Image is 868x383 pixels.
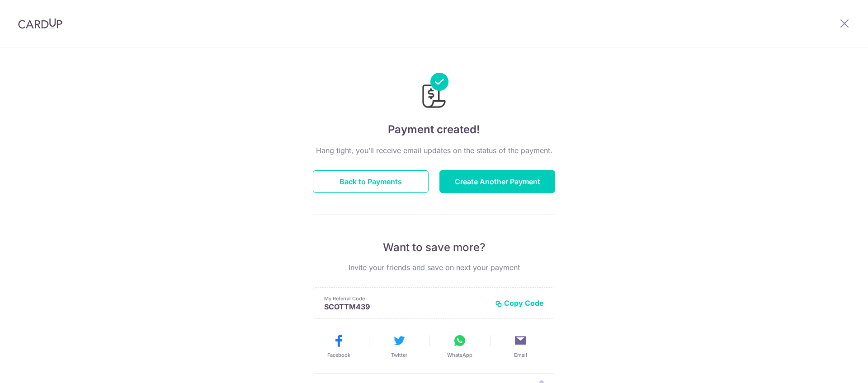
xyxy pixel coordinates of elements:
h4: Payment created! [313,121,555,138]
p: Hang tight, you’ll receive email updates on the status of the payment. [313,145,555,156]
p: SCOTTM439 [324,302,488,311]
button: Facebook [312,333,365,359]
button: WhatsApp [433,333,486,359]
button: Copy Code [495,299,544,308]
img: CardUp [18,18,62,29]
span: Email [514,351,527,359]
button: Email [494,333,547,359]
p: My Referral Code [324,295,488,302]
button: Twitter [373,333,426,359]
span: WhatsApp [447,351,472,359]
p: Want to save more? [313,240,555,255]
button: Create Another Payment [439,170,555,193]
span: Facebook [327,351,350,359]
p: Invite your friends and save on next your payment [313,262,555,273]
img: Payments [420,73,448,111]
span: Twitter [391,351,407,359]
button: Back to Payments [313,170,429,193]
